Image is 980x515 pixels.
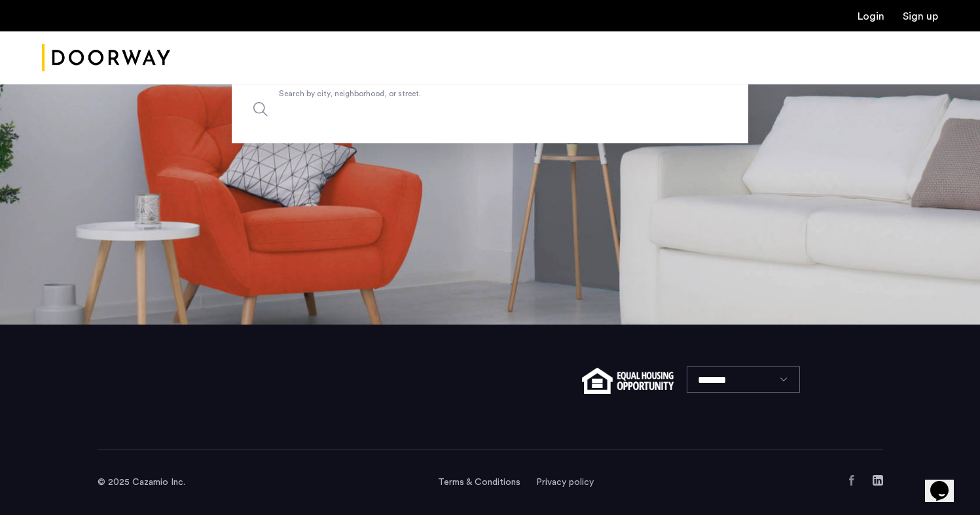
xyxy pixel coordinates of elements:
img: equal-housing.png [582,368,673,394]
a: Terms and conditions [438,476,520,489]
span: © 2025 Cazamio Inc. [98,478,185,487]
a: Login [858,11,884,22]
img: logo [42,33,170,82]
input: Apartment Search [232,75,748,143]
a: LinkedIn [873,475,883,486]
a: Cazamio Logo [42,33,170,82]
a: Privacy policy [536,476,594,489]
a: Registration [903,11,938,22]
span: Search by city, neighborhood, or street. [279,86,640,99]
select: Language select [687,366,800,393]
iframe: chat widget [925,463,967,502]
a: Facebook [846,475,857,486]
